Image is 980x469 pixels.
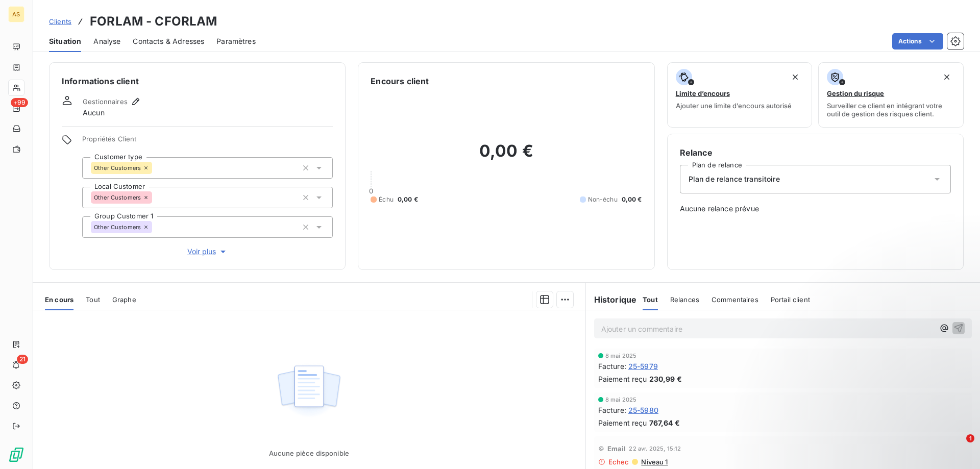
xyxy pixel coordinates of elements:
span: Échu [379,195,394,204]
span: Email [607,445,626,453]
span: Other Customers [94,165,141,171]
iframe: Intercom live chat [945,434,970,459]
span: 25-5980 [628,405,658,415]
input: Ajouter une valeur [152,163,160,172]
span: Aucune pièce disponible [269,449,349,457]
span: Paramètres [216,36,256,46]
input: Ajouter une valeur [152,193,160,202]
span: Commentaires [712,295,758,304]
span: Tout [86,295,100,304]
span: Niveau 1 [640,458,668,466]
span: 8 mai 2025 [605,397,637,403]
span: Facture : [598,361,626,372]
span: Plan de relance transitoire [689,174,780,184]
span: Echec [608,458,629,466]
span: 21 [17,355,28,364]
h3: FORLAM - CFORLAM [90,12,217,31]
span: Paiement reçu [598,374,647,384]
iframe: Intercom notifications message [776,370,980,441]
h2: 0,00 € [371,141,642,171]
span: 1 [966,434,974,442]
span: Non-échu [588,195,618,204]
span: 22 avr. 2025, 15:12 [629,446,681,452]
span: Gestion du risque [827,89,884,97]
span: +99 [11,98,28,107]
span: Limite d’encours [676,89,730,97]
span: Ajouter une limite d’encours autorisé [676,102,792,110]
span: Aucun [83,108,105,118]
div: AS [8,6,24,22]
span: Paiement reçu [598,417,647,428]
button: Actions [892,33,943,50]
span: Clients [49,17,71,26]
img: Logo LeanPay [8,447,24,463]
span: Facture : [598,405,626,415]
span: Relances [670,295,699,304]
input: Ajouter une valeur [152,223,160,232]
button: Gestion du risqueSurveiller ce client en intégrant votre outil de gestion des risques client. [818,62,964,128]
span: Other Customers [94,194,141,201]
span: Analyse [93,36,120,46]
span: 8 mai 2025 [605,353,637,359]
span: Portail client [771,295,810,304]
span: Other Customers [94,224,141,230]
span: Aucune relance prévue [680,204,951,214]
h6: Historique [586,293,637,306]
h6: Encours client [371,75,429,87]
span: 25-5979 [628,361,658,372]
span: Tout [643,295,658,304]
h6: Informations client [62,75,333,87]
span: Contacts & Adresses [133,36,204,46]
span: Situation [49,36,81,46]
span: Surveiller ce client en intégrant votre outil de gestion des risques client. [827,102,955,118]
span: 230,99 € [649,374,682,384]
button: Limite d’encoursAjouter une limite d’encours autorisé [667,62,813,128]
h6: Relance [680,146,951,159]
button: Voir plus [82,246,333,257]
span: Graphe [112,295,136,304]
span: Voir plus [187,246,228,257]
span: Propriétés Client [82,135,333,149]
span: 767,64 € [649,417,680,428]
span: Gestionnaires [83,97,128,106]
a: Clients [49,16,71,27]
span: En cours [45,295,73,304]
img: Empty state [276,360,341,423]
span: 0 [369,187,373,195]
span: 0,00 € [622,195,642,204]
span: 0,00 € [398,195,418,204]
